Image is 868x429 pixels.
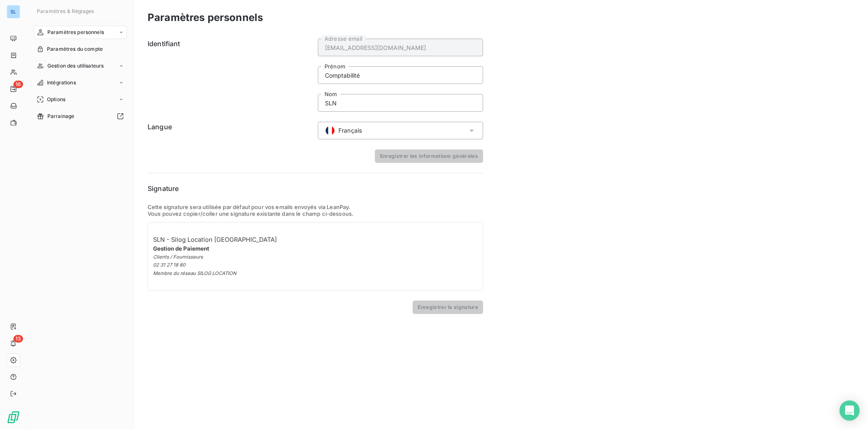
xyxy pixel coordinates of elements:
span: Options [47,96,65,103]
span: Membre du réseau SILOG LOCATION [153,270,236,276]
span: Paramètres personnels [47,29,104,36]
input: placeholder [318,39,483,56]
div: Open Intercom Messenger [839,400,860,421]
h3: Paramètres personnels [148,10,263,25]
div: SL [7,5,20,18]
span: Français [338,126,362,135]
p: Vous pouvez copier/coller une signature existante dans le champ ci-dessous. [148,210,483,217]
span: 02 31 27 18 80 [153,262,185,268]
span: Clients / Fournisseurs [153,254,203,260]
b: Gestion de Paiement [153,245,209,252]
p: Cette signature sera utilisée par défaut pour vos emails envoyés via LeanPay. [148,204,483,210]
span: SLN - Silog Location [GEOGRAPHIC_DATA] [153,236,277,243]
h6: Identifiant [148,39,313,112]
span: Intégrations [47,79,76,86]
a: Paramètres du compte [34,42,127,56]
span: 13 [13,335,23,343]
span: Paramètres du compte [47,45,103,53]
span: 16 [13,81,23,88]
span: Gestion des utilisateurs [47,62,104,70]
h6: Langue [148,122,313,139]
img: Logo LeanPay [7,411,20,424]
input: placeholder [318,94,483,112]
a: Parrainage [34,110,127,123]
input: placeholder [318,66,483,84]
button: Enregistrer les informations générales [375,149,483,163]
button: Enregistrer la signature [413,301,483,314]
span: Parrainage [47,112,75,120]
span: Paramètres & Réglages [37,8,94,14]
h6: Signature [148,183,483,194]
